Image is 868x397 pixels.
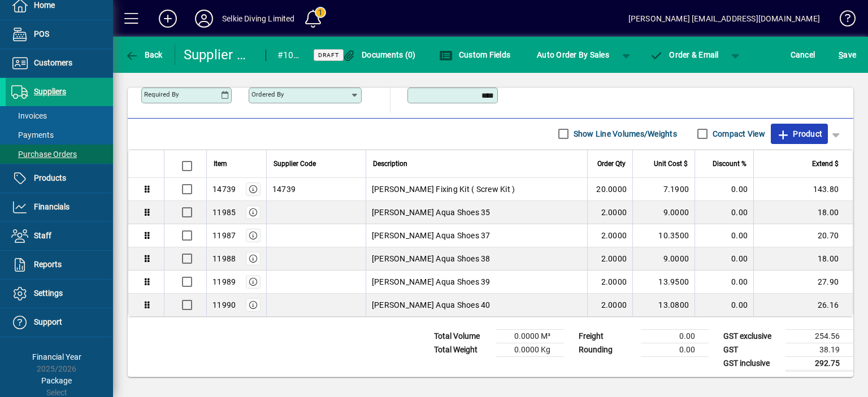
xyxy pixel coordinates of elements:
[771,124,828,144] button: Product
[184,46,254,64] div: Supplier Purchase Order
[713,158,747,170] span: Discount %
[788,45,818,65] button: Cancel
[710,128,765,139] label: Compact View
[340,45,419,65] button: Documents (0)
[34,231,51,240] span: Staff
[632,294,695,316] td: 13.0800
[785,356,853,370] td: 292.75
[212,230,236,241] div: 11987
[11,130,54,139] span: Payments
[214,158,227,170] span: Item
[644,45,724,65] button: Order & Email
[212,207,236,218] div: 11985
[587,201,632,224] td: 2.0000
[632,224,695,247] td: 10.3500
[34,260,62,269] span: Reports
[753,201,853,224] td: 18.00
[372,184,515,195] span: [PERSON_NAME] Fixing Kit ( Screw Kit )
[695,247,753,271] td: 0.00
[571,128,677,139] label: Show Line Volumes/Weights
[695,271,753,294] td: 0.00
[34,29,49,38] span: POS
[654,158,688,170] span: Unit Cost $
[125,50,163,59] span: Back
[186,8,222,29] button: Profile
[6,125,113,145] a: Payments
[428,329,496,343] td: Total Volume
[718,356,785,370] td: GST inclusive
[34,289,63,298] span: Settings
[6,49,113,77] a: Customers
[439,50,510,59] span: Custom Fields
[587,271,632,294] td: 2.0000
[641,343,709,356] td: 0.00
[496,329,564,343] td: 0.0000 M³
[6,280,113,308] a: Settings
[695,201,753,224] td: 0.00
[753,294,853,316] td: 26.16
[573,329,641,343] td: Freight
[34,1,55,10] span: Home
[753,247,853,271] td: 18.00
[785,343,853,356] td: 38.19
[34,173,66,182] span: Products
[428,343,496,356] td: Total Weight
[212,253,236,264] div: 11988
[839,50,843,59] span: S
[587,178,632,201] td: 20.0000
[342,50,416,59] span: Documents (0)
[41,376,72,385] span: Package
[372,299,491,311] span: [PERSON_NAME] Aqua Shoes 40
[34,87,66,96] span: Suppliers
[32,352,81,361] span: Financial Year
[34,202,70,211] span: Financials
[372,230,491,241] span: [PERSON_NAME] Aqua Shoes 37
[753,271,853,294] td: 27.90
[372,207,491,218] span: [PERSON_NAME] Aqua Shoes 35
[6,308,113,337] a: Support
[251,90,284,98] mat-label: Ordered by
[6,20,113,49] a: POS
[776,125,822,143] span: Product
[6,164,113,193] a: Products
[597,158,626,170] span: Order Qty
[212,299,236,311] div: 11990
[6,222,113,250] a: Staff
[11,111,47,120] span: Invoices
[695,178,753,201] td: 0.00
[373,158,407,170] span: Description
[531,45,615,65] button: Auto Order By Sales
[632,271,695,294] td: 13.9500
[632,178,695,201] td: 7.1900
[113,45,175,65] app-page-header-button: Back
[785,329,853,343] td: 254.56
[791,46,815,64] span: Cancel
[436,45,513,65] button: Custom Fields
[222,10,295,28] div: Selkie Diving Limited
[6,193,113,221] a: Financials
[6,106,113,125] a: Invoices
[718,329,785,343] td: GST exclusive
[34,317,62,326] span: Support
[11,150,77,159] span: Purchase Orders
[587,294,632,316] td: 2.0000
[34,58,72,67] span: Customers
[318,51,339,59] span: Draft
[650,50,719,59] span: Order & Email
[122,45,166,65] button: Back
[718,343,785,356] td: GST
[537,46,609,64] span: Auto Order By Sales
[266,178,366,201] td: 14739
[274,158,316,170] span: Supplier Code
[839,46,856,64] span: ave
[144,90,179,98] mat-label: Required by
[836,45,859,65] button: Save
[6,251,113,279] a: Reports
[695,224,753,247] td: 0.00
[6,145,113,164] a: Purchase Orders
[573,343,641,356] td: Rounding
[277,46,300,64] div: #1027
[587,224,632,247] td: 2.0000
[628,10,820,28] div: [PERSON_NAME] [EMAIL_ADDRESS][DOMAIN_NAME]
[831,2,854,39] a: Knowledge Base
